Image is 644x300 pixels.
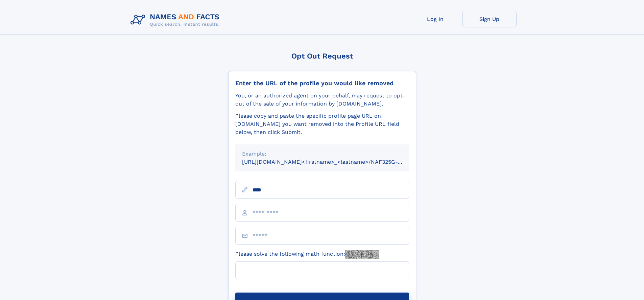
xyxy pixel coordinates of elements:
[408,11,462,27] a: Log In
[235,92,409,108] div: You, or an authorized agent on your behalf, may request to opt-out of the sale of your informatio...
[242,150,402,158] div: Example:
[235,112,409,136] div: Please copy and paste the specific profile page URL on [DOMAIN_NAME] you want removed into the Pr...
[235,79,409,87] div: Enter the URL of the profile you would like removed
[128,11,225,29] img: Logo Names and Facts
[242,159,422,165] small: [URL][DOMAIN_NAME]<firstname>_<lastname>/NAF325G-xxxxxxxx
[228,52,416,60] div: Opt Out Request
[235,250,379,259] label: Please solve the following math function:
[462,11,517,27] a: Sign Up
